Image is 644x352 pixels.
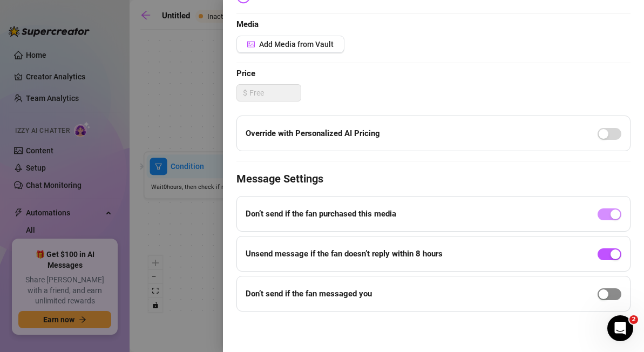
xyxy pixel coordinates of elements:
span: 2 [629,315,638,324]
strong: Don’t send if the fan purchased this media [246,209,396,219]
iframe: Intercom live chat [607,315,633,341]
strong: Unsend message if the fan doesn’t reply within 8 hours [246,249,443,259]
button: Add Media from Vault [236,36,344,53]
h4: Message Settings [236,171,631,186]
span: picture [247,40,255,48]
strong: Price [236,69,255,78]
span: Add Media from Vault [259,40,334,49]
strong: Don’t send if the fan messaged you [246,289,372,299]
strong: Override with Personalized AI Pricing [246,128,380,138]
input: Free [249,85,301,101]
strong: Media [236,19,259,29]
